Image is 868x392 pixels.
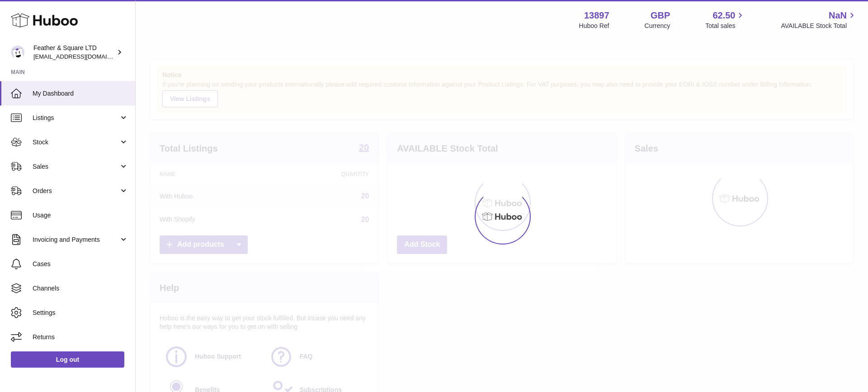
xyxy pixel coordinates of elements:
[33,53,133,60] span: [EMAIL_ADDRESS][DOMAIN_NAME]
[705,22,745,30] span: Total sales
[781,22,857,30] span: AVAILABLE Stock Total
[645,22,670,30] div: Currency
[33,187,119,195] span: Orders
[33,260,128,268] span: Cases
[11,46,24,59] img: feathernsquare@gmail.com
[33,44,115,61] div: Feather & Square LTD
[781,9,857,30] a: NaN AVAILABLE Stock Total
[33,211,128,220] span: Usage
[579,22,609,30] div: Huboo Ref
[651,9,670,22] strong: GBP
[11,351,124,368] a: Log out
[33,162,119,171] span: Sales
[33,114,119,122] span: Listings
[584,9,609,22] strong: 13897
[33,235,119,244] span: Invoicing and Payments
[712,9,735,22] span: 62.50
[33,284,128,293] span: Channels
[33,333,128,341] span: Returns
[829,9,847,22] span: NaN
[33,89,128,98] span: My Dashboard
[705,9,745,30] a: 62.50 Total sales
[33,138,119,147] span: Stock
[33,309,128,317] span: Settings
